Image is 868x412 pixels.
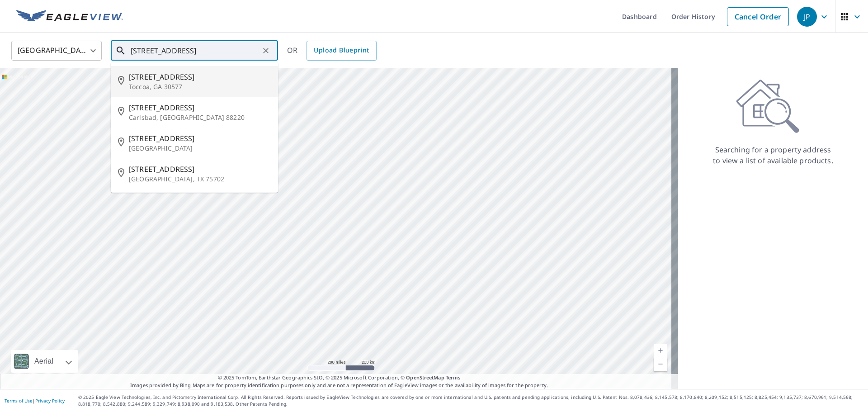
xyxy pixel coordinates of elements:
[78,394,863,407] p: © 2025 Eagle View Technologies, Inc. and Pictometry International Corp. All Rights Reserved. Repo...
[129,82,271,91] p: Toccoa, GA 30577
[259,44,272,57] button: Clear
[129,175,271,184] p: [GEOGRAPHIC_DATA], TX 75702
[218,374,461,382] span: © 2025 TomTom, Earthstar Geographics SIO, © 2025 Microsoft Corporation, ©
[654,344,667,357] a: Current Level 5, Zoom In
[11,350,78,373] div: Aerial
[129,144,271,153] p: [GEOGRAPHIC_DATA]
[129,71,271,82] span: [STREET_ADDRESS]
[446,374,461,381] a: Terms
[129,113,271,122] p: Carlsbad, [GEOGRAPHIC_DATA] 88220
[712,144,834,166] p: Searching for a property address to view a list of available products.
[16,10,123,24] img: EV Logo
[129,133,271,144] span: [STREET_ADDRESS]
[307,41,376,61] a: Upload Blueprint
[131,38,259,63] input: Search by address or latitude-longitude
[5,398,33,404] a: Terms of Use
[32,350,56,373] div: Aerial
[406,374,444,381] a: OpenStreetMap
[35,398,65,404] a: Privacy Policy
[11,38,102,63] div: [GEOGRAPHIC_DATA]
[314,45,369,56] span: Upload Blueprint
[5,398,65,403] p: |
[727,7,789,26] a: Cancel Order
[797,7,817,27] div: JP
[287,41,377,61] div: OR
[129,164,271,175] span: [STREET_ADDRESS]
[654,357,667,371] a: Current Level 5, Zoom Out
[129,102,271,113] span: [STREET_ADDRESS]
